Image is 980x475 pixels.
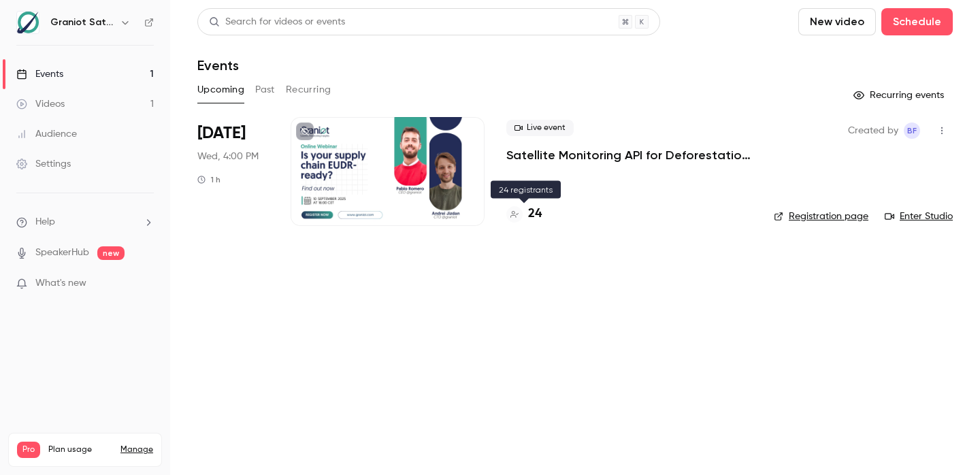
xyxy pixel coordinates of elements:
div: Settings [16,157,71,171]
a: Satellite Monitoring API for Deforestation Verification – EUDR Supply Chains [506,147,752,163]
a: Manage [120,444,153,455]
a: 24 [506,205,542,223]
img: Graniot Satellite Technologies SL [17,12,39,33]
span: [DATE] [197,122,246,144]
li: help-dropdown-opener [16,215,154,229]
div: Sep 10 Wed, 4:00 PM (Europe/Paris) [197,117,269,226]
div: Search for videos or events [209,15,345,29]
span: Help [35,215,55,229]
span: Pro [17,442,40,458]
div: Videos [16,97,65,111]
span: BF [907,122,917,139]
h1: Events [197,57,239,73]
button: New video [798,8,876,35]
span: new [97,246,125,260]
span: Wed, 4:00 PM [197,150,259,163]
a: SpeakerHub [35,246,89,260]
span: Plan usage [48,444,112,455]
div: 1 h [197,174,220,185]
button: Recurring [286,79,331,101]
span: What's new [35,276,86,291]
a: Enter Studio [885,210,953,223]
span: Beliza Falcon [904,122,920,139]
div: Audience [16,127,77,141]
h6: Graniot Satellite Technologies SL [50,16,114,29]
button: Recurring events [847,84,953,106]
span: Created by [848,122,898,139]
div: Events [16,67,63,81]
button: Upcoming [197,79,244,101]
span: Live event [506,120,574,136]
h4: 24 [528,205,542,223]
button: Schedule [881,8,953,35]
a: Registration page [774,210,868,223]
button: Past [255,79,275,101]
